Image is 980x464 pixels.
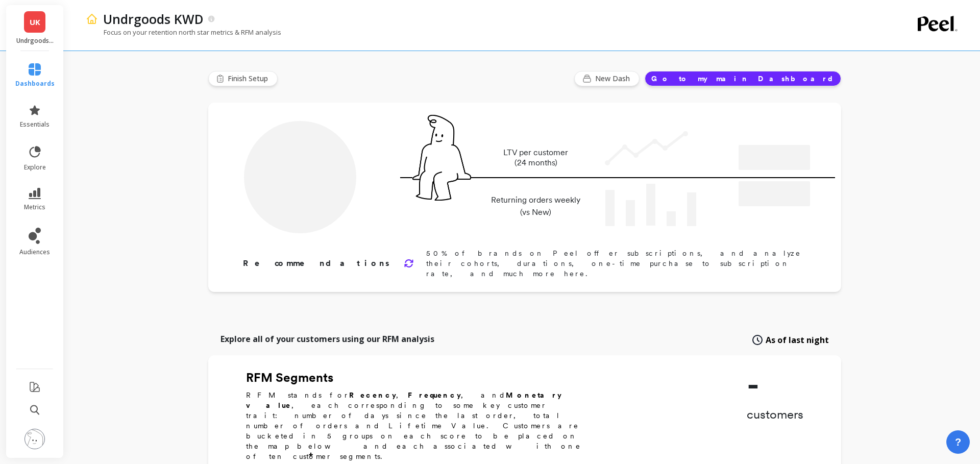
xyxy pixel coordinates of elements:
[220,333,434,345] p: Explore all of your customers using our RFM analysis
[24,429,45,449] img: profile picture
[408,391,461,399] b: Frequency
[595,74,633,84] span: New Dash
[103,10,204,28] p: Undrgoods KWD
[488,148,583,168] p: LTV per customer (24 months)
[243,257,391,270] p: Recommendations
[747,406,803,423] p: customers
[946,430,970,454] button: ?
[488,194,583,218] p: Returning orders weekly (vs New)
[24,203,45,211] span: metrics
[16,37,54,45] p: Undrgoods KWD
[19,248,50,256] span: audiences
[246,390,593,461] p: RFM stands for , , and , each corresponding to some key customer trait: number of days since the ...
[20,120,50,129] span: essentials
[645,71,841,86] button: Go to my main Dashboard
[86,13,98,25] img: header icon
[24,163,46,172] span: explore
[228,74,271,84] span: Finish Setup
[426,248,808,279] p: 50% of brands on Peel offer subscriptions, and analyze their cohorts, durations, one-time purchas...
[349,391,396,399] b: Recency
[747,370,803,400] p: -
[246,370,593,386] h2: RFM Segments
[574,71,640,86] button: New Dash
[86,28,281,37] p: Focus on your retention north star metrics & RFM analysis
[208,71,278,86] button: Finish Setup
[412,115,471,201] img: pal seatted on line
[766,334,829,346] span: As of last night
[955,435,961,449] span: ?
[15,80,55,88] span: dashboards
[30,16,40,28] span: UK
